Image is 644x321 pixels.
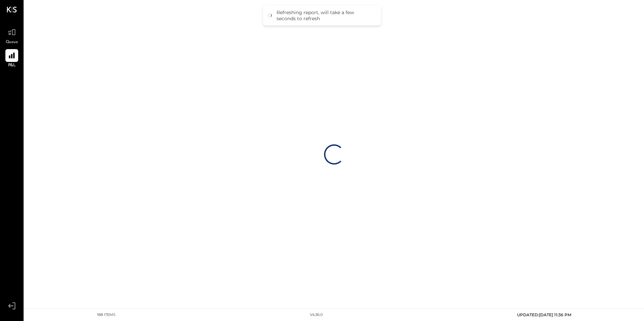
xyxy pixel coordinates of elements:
div: Refreshing report, will take a few seconds to refresh [277,9,374,22]
div: v 4.36.0 [310,312,323,318]
a: Queue [0,26,23,45]
span: UPDATED: [DATE] 11:36 PM [517,312,571,317]
span: Queue [6,39,18,45]
span: P&L [8,63,16,69]
a: P&L [0,49,23,69]
div: 188 items [97,312,116,318]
